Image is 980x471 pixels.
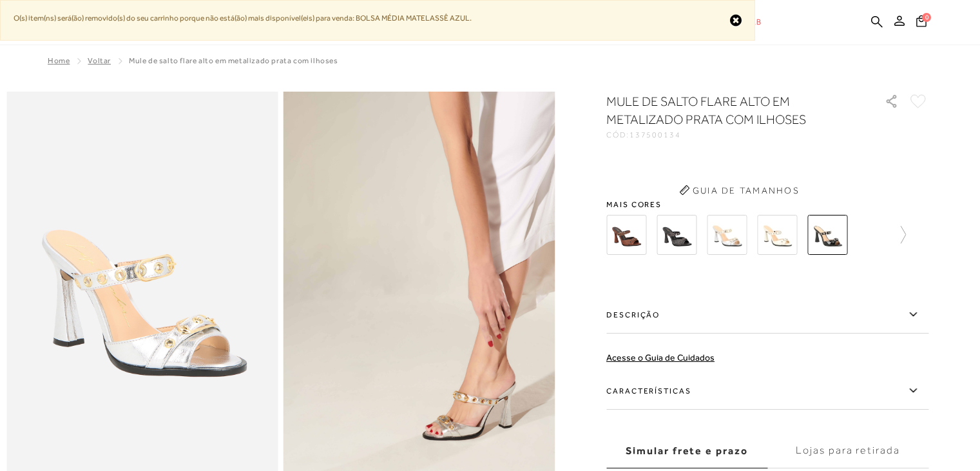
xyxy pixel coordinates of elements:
h1: MULE DE SALTO FLARE ALTO EM METALIZADO PRATA COM ILHOSES [606,92,848,128]
a: Home [48,56,70,65]
button: Guia de Tamanhos [675,180,803,201]
img: MULE DE SALTO ALTO EM COURO PRETO COM MICRO REBITES [657,215,697,255]
img: MULE DE SALTO FLARE ALTO EM VERNIZ OFF WHITE COM ILHOSES [757,215,797,255]
label: Descrição [606,296,928,334]
a: Voltar [88,56,111,65]
span: Mais cores [606,201,928,208]
button: 0 [912,14,930,32]
span: 0 [922,13,931,22]
span: MULE DE SALTO FLARE ALTO EM METALIZADO PRATA COM ILHOSES [129,56,338,65]
img: MULE DE SALTO FLARE ALTO EM VERNIZ PRETO COM ILHOSES [807,215,847,255]
img: MULE DE SALTO ALTO EM COURO CARAMELO COM MICRO REBITES [606,215,646,255]
label: Lojas para retirada [767,434,928,468]
span: 137500134 [629,130,681,139]
label: Simular frete e prazo [606,434,767,468]
img: MULE DE SALTO FLARE ALTO EM METALIZADO PRATA COM ILHOSES [707,215,747,255]
a: Acesse o Guia de Cuidados [606,352,715,363]
div: O(s) item(ns) será(ão) removido(s) do seu carrinho porque não está(ão) mais disponível(eis) para ... [14,14,742,27]
div: CÓD: [606,131,864,139]
label: Características [606,372,928,410]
